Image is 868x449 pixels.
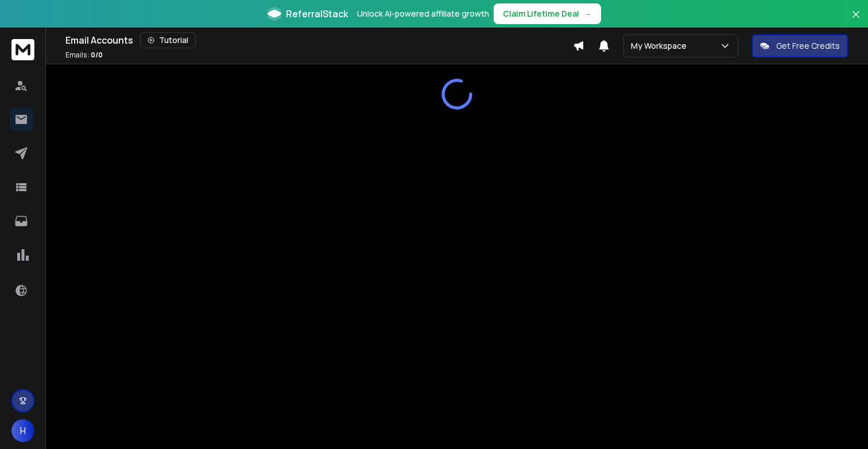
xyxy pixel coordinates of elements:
[631,40,691,52] p: My Workspace
[11,419,34,442] button: H
[65,51,103,60] p: Emails :
[357,8,489,20] p: Unlock AI-powered affiliate growth
[65,32,573,48] div: Email Accounts
[494,3,601,24] button: Claim Lifetime Deal→
[776,40,840,52] p: Get Free Credits
[584,8,592,20] span: →
[286,7,348,21] span: ReferralStack
[140,32,196,48] button: Tutorial
[752,34,848,57] button: Get Free Credits
[91,50,103,60] span: 0 / 0
[848,7,863,34] button: Close banner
